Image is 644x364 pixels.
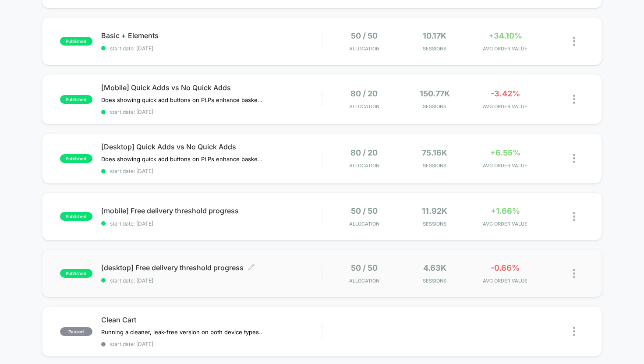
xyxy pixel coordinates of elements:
span: -3.42% [491,89,520,98]
span: start date: [DATE] [101,341,322,347]
span: Clean Cart [101,315,322,324]
span: paused [60,327,92,336]
span: Allocation [349,163,379,169]
span: 4.63k [423,263,446,272]
img: close [573,327,575,336]
span: 80 / 20 [350,148,378,157]
span: Sessions [402,278,468,284]
span: +6.55% [490,148,520,157]
span: 80 / 20 [350,89,378,98]
span: Allocation [349,221,379,227]
span: +34.10% [488,31,522,40]
span: +1.66% [491,206,520,216]
span: [Mobile] Quick Adds vs No Quick Adds [101,83,322,92]
span: published [60,269,92,278]
span: AVG ORDER VALUE [472,163,538,169]
img: close [573,269,575,278]
span: published [60,212,92,221]
span: Sessions [402,46,468,52]
span: start date: [DATE] [101,168,322,174]
span: [desktop] Free delivery threshold progress [101,263,322,272]
span: Allocation [349,278,379,284]
span: Does showing quick add buttons on PLPs enhance basket values or conversely compromise CR [101,96,264,103]
span: Sessions [402,103,468,110]
span: Sessions [402,163,468,169]
span: 75.16k [422,148,447,157]
img: close [573,37,575,46]
span: Running a cleaner, leak-free version on both device types. Removed Nosto (x2), book, Trustpilot c... [101,329,264,336]
img: close [573,212,575,221]
span: 50 / 50 [351,206,378,216]
img: close [573,95,575,104]
span: start date: [DATE] [101,45,322,52]
span: start date: [DATE] [101,220,322,227]
span: start date: [DATE] [101,109,322,115]
span: published [60,154,92,163]
span: 10.17k [423,31,446,40]
span: Allocation [349,46,379,52]
span: [Desktop] Quick Adds vs No Quick Adds [101,142,322,151]
span: Basic + Elements [101,31,322,40]
span: 50 / 50 [351,263,378,272]
span: Does showing quick add buttons on PLPs enhance basket values or conversely compromise CR [101,155,264,163]
span: Sessions [402,221,468,227]
span: AVG ORDER VALUE [472,221,538,227]
span: 50 / 50 [351,31,378,40]
span: [mobile] Free delivery threshold progress [101,206,322,215]
span: published [60,95,92,104]
span: -0.66% [491,263,520,272]
span: Allocation [349,103,379,110]
span: start date: [DATE] [101,277,322,284]
span: 11.92k [422,206,447,216]
span: published [60,37,92,46]
span: 150.77k [420,89,450,98]
img: close [573,154,575,163]
span: AVG ORDER VALUE [472,278,538,284]
span: AVG ORDER VALUE [472,103,538,110]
